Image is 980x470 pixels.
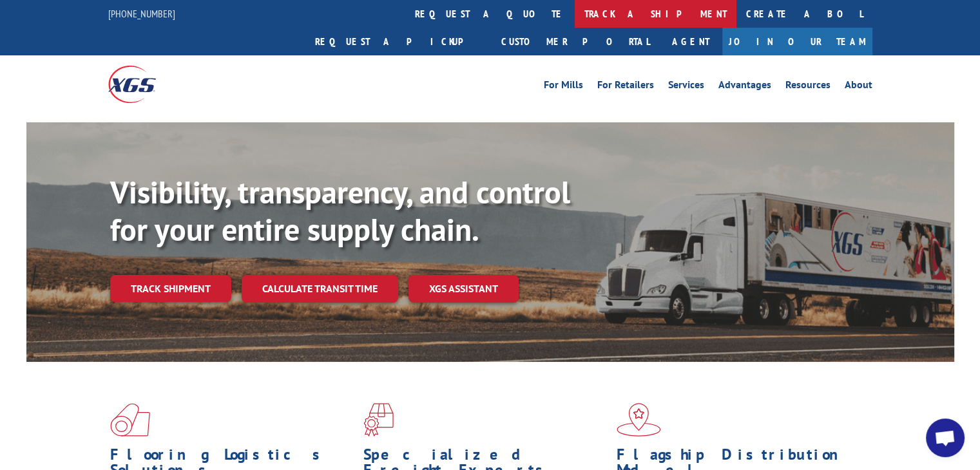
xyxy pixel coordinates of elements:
a: Track shipment [110,275,231,302]
a: XGS ASSISTANT [408,275,519,303]
a: Services [668,80,704,94]
a: Join Our Team [722,28,872,55]
a: About [845,80,872,94]
a: Customer Portal [492,28,659,55]
a: Agent [659,28,722,55]
a: Open chat [926,418,965,457]
a: Resources [785,80,831,94]
img: xgs-icon-flagship-distribution-model-red [617,403,661,437]
a: Calculate transit time [242,275,398,303]
a: Advantages [718,80,771,94]
a: Request a pickup [305,28,492,55]
img: xgs-icon-total-supply-chain-intelligence-red [110,403,150,437]
a: [PHONE_NUMBER] [108,7,175,20]
b: Visibility, transparency, and control for your entire supply chain. [110,172,570,249]
img: xgs-icon-focused-on-flooring-red [363,403,394,437]
a: For Retailers [597,80,654,94]
a: For Mills [544,80,583,94]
